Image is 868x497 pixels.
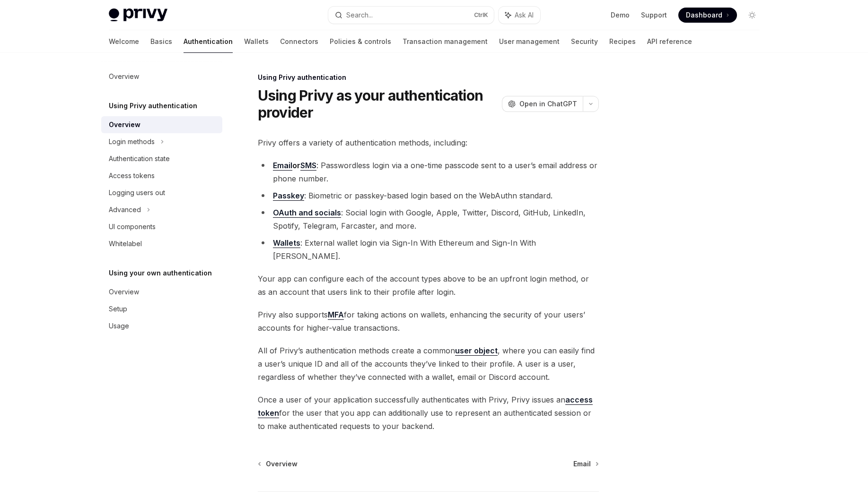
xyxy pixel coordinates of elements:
[109,9,167,22] img: light logo
[573,459,598,469] a: Email
[109,204,141,215] div: Advanced
[109,238,142,249] div: Whitelabel
[101,116,222,133] a: Overview
[244,30,269,53] a: Wallets
[515,10,534,20] span: Ask AI
[499,30,560,53] a: User management
[109,221,156,232] div: UI components
[101,283,222,300] a: Overview
[109,153,170,164] div: Authentication state
[258,236,599,263] li: : External wallet login via Sign-In With Ethereum and Sign-In With [PERSON_NAME].
[258,87,498,121] h1: Using Privy as your authentication provider
[647,30,692,53] a: API reference
[101,68,222,85] a: Overview
[266,459,298,469] span: Overview
[109,303,127,315] div: Setup
[273,208,341,218] a: OAuth and socials
[273,161,292,171] a: Email
[609,30,636,53] a: Recipes
[258,73,599,82] div: Using Privy authentication
[258,344,599,384] span: All of Privy’s authentication methods create a common , where you can easily find a user’s unique...
[258,393,599,433] span: Once a user of your application successfully authenticates with Privy, Privy issues an for the us...
[686,10,722,20] span: Dashboard
[403,30,488,53] a: Transaction management
[109,286,139,298] div: Overview
[258,272,599,299] span: Your app can configure each of the account types above to be an upfront login method, or as an ac...
[109,320,129,332] div: Usage
[101,167,222,184] a: Access tokens
[109,170,155,181] div: Access tokens
[109,100,197,111] h5: Using Privy authentication
[150,30,172,53] a: Basics
[258,206,599,232] li: : Social login with Google, Apple, Twitter, Discord, GitHub, LinkedIn, Spotify, Telegram, Farcast...
[273,161,316,171] strong: or
[273,191,304,201] a: Passkey
[745,8,760,23] button: Toggle dark mode
[109,187,165,198] div: Logging users out
[101,184,222,201] a: Logging users out
[101,218,222,235] a: UI components
[474,11,488,19] span: Ctrl K
[258,308,599,334] span: Privy also supports for taking actions on wallets, enhancing the security of your users’ accounts...
[109,30,139,53] a: Welcome
[101,317,222,334] a: Usage
[499,7,540,24] button: Ask AI
[101,235,222,252] a: Whitelabel
[502,96,583,112] button: Open in ChatGPT
[678,8,737,23] a: Dashboard
[258,159,599,185] li: : Passwordless login via a one-time passcode sent to a user’s email address or phone number.
[300,161,316,171] a: SMS
[641,10,667,20] a: Support
[328,310,344,320] a: MFA
[611,10,630,20] a: Demo
[573,459,591,469] span: Email
[258,136,599,149] span: Privy offers a variety of authentication methods, including:
[109,267,212,279] h5: Using your own authentication
[109,119,140,130] div: Overview
[328,7,494,24] button: Search...CtrlK
[101,300,222,317] a: Setup
[109,71,139,82] div: Overview
[259,459,298,469] a: Overview
[258,189,599,202] li: : Biometric or passkey-based login based on the WebAuthn standard.
[346,9,373,21] div: Search...
[330,30,391,53] a: Policies & controls
[519,99,577,109] span: Open in ChatGPT
[101,150,222,167] a: Authentication state
[109,136,155,147] div: Login methods
[571,30,598,53] a: Security
[280,30,318,53] a: Connectors
[184,30,233,53] a: Authentication
[455,346,498,356] a: user object
[273,238,300,248] a: Wallets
